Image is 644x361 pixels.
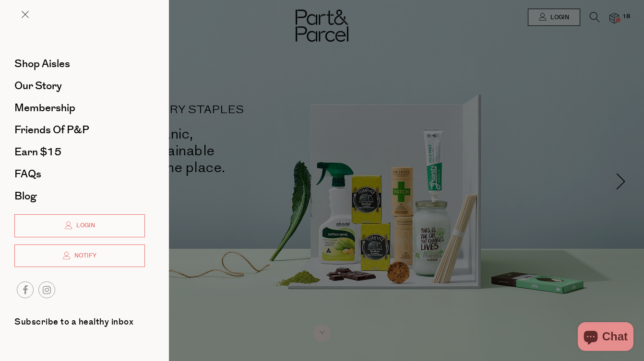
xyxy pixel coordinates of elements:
a: Our Story [14,81,145,91]
span: Friends of P&P [14,122,89,138]
a: Membership [14,103,145,113]
span: Notify [72,252,96,260]
a: FAQs [14,169,145,179]
a: Notify [14,245,145,268]
a: Earn $15 [14,147,145,157]
a: Login [14,214,145,237]
a: Shop Aisles [14,58,145,69]
span: Membership [14,100,75,116]
label: Subscribe to a healthy inbox [14,318,133,330]
span: Our Story [14,78,62,93]
span: FAQs [14,166,41,182]
span: Blog [14,188,36,204]
a: Friends of P&P [14,125,145,135]
span: Login [74,221,95,230]
inbox-online-store-chat: Shopify online store chat [575,322,636,353]
span: Earn $15 [14,144,61,160]
span: Shop Aisles [14,56,70,71]
a: Blog [14,191,145,201]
